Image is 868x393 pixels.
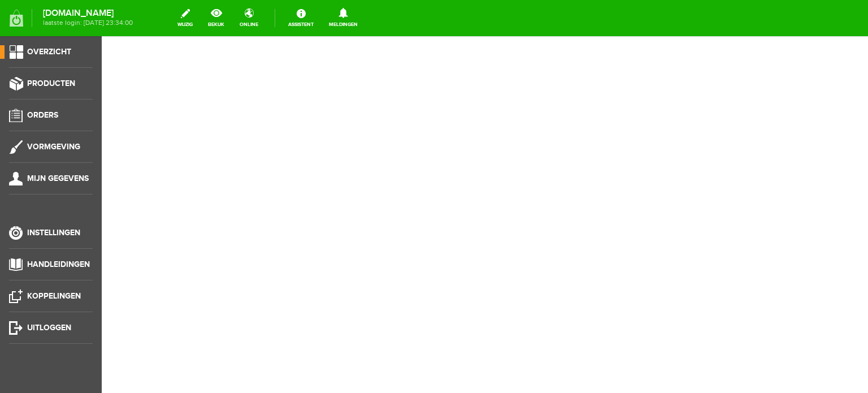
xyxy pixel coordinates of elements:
a: bekijk [201,6,231,31]
span: Overzicht [27,47,71,57]
span: Vormgeving [27,142,80,152]
a: Meldingen [322,6,364,31]
span: Producten [27,79,75,88]
a: wijzig [171,6,199,31]
a: Assistent [281,6,320,31]
span: Koppelingen [27,291,81,301]
span: Mijn gegevens [27,174,89,183]
span: Orders [27,110,58,120]
span: laatste login: [DATE] 23:34:00 [43,20,133,26]
a: online [233,6,265,31]
strong: [DOMAIN_NAME] [43,10,133,16]
span: Uitloggen [27,323,71,332]
span: Handleidingen [27,260,90,269]
span: Instellingen [27,228,80,237]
